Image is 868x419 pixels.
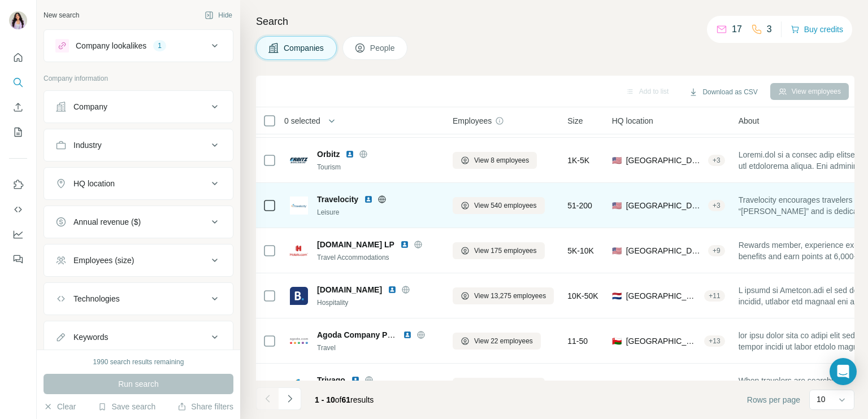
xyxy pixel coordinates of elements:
img: LinkedIn logo [345,150,354,159]
button: Quick start [9,47,27,68]
span: People [370,42,396,54]
button: Share filters [177,401,233,412]
div: Industry [73,139,102,151]
div: Company lookalikes [76,40,146,51]
button: View 8 employees [453,152,537,169]
span: 10K-50K [567,290,598,302]
img: LinkedIn logo [388,285,397,294]
button: View 22 employees [453,333,541,350]
button: Company [44,93,233,120]
span: 61 [342,395,351,404]
button: Hide [197,7,240,24]
span: Travelocity [317,194,358,205]
div: Leisure [317,207,439,217]
button: Annual revenue ($) [44,208,233,235]
span: 0 selected [284,115,320,126]
img: LinkedIn logo [400,240,409,249]
span: View 22 employees [474,336,533,346]
img: LinkedIn logo [351,376,360,385]
span: 5K-10K [567,245,594,256]
img: Logo of Trivago [290,377,308,395]
span: [DOMAIN_NAME] LP [317,239,394,250]
button: View 540 employees [453,197,545,214]
img: Logo of Agoda Company Pte. Ltd. [290,338,308,344]
img: Logo of hotels.com LP [290,242,308,260]
span: Employees [453,115,492,126]
button: Use Surfe API [9,199,27,220]
span: 51-200 [567,200,592,211]
button: Use Surfe on LinkedIn [9,174,27,195]
span: 🇴🇲 [612,335,622,347]
span: 🇳🇱 [612,290,622,302]
span: Agoda Company Pte. Ltd. [317,330,413,339]
span: [GEOGRAPHIC_DATA], [US_STATE] [626,200,704,211]
div: + 3 [708,155,725,165]
img: LinkedIn logo [403,330,412,339]
span: [GEOGRAPHIC_DATA], [US_STATE] [626,155,704,166]
span: View 540 employees [474,200,537,211]
button: View 820 employees [453,378,545,395]
span: 🇺🇸 [612,245,622,256]
p: 10 [817,394,826,405]
div: HQ location [73,178,115,189]
span: [GEOGRAPHIC_DATA], [GEOGRAPHIC_DATA] [626,290,700,302]
button: Save search [98,401,155,412]
button: My lists [9,122,27,142]
button: Employees (size) [44,247,233,274]
img: LinkedIn logo [364,195,373,204]
span: Trivago [317,374,345,386]
div: Annual revenue ($) [73,216,141,228]
div: + 3 [708,200,725,211]
span: [GEOGRAPHIC_DATA], [GEOGRAPHIC_DATA] [626,335,700,347]
div: Open Intercom Messenger [830,358,857,385]
span: 🇺🇸 [612,155,622,166]
button: Company lookalikes1 [44,32,233,59]
div: + 9 [708,246,725,256]
button: Feedback [9,249,27,269]
div: + 13 [704,336,724,346]
button: View 175 employees [453,242,545,259]
span: 🇩🇪 [612,381,622,392]
span: [GEOGRAPHIC_DATA] [626,245,704,256]
div: Technologies [73,293,120,304]
button: Search [9,72,27,93]
img: Logo of Orbitz [290,151,308,169]
button: Industry [44,132,233,159]
img: Logo of booking.com [290,287,308,305]
span: 🇺🇸 [612,200,622,211]
button: Dashboard [9,224,27,245]
span: [GEOGRAPHIC_DATA], [GEOGRAPHIC_DATA] [626,381,704,392]
h4: Search [256,14,854,29]
span: results [315,395,374,404]
div: Keywords [73,331,108,343]
span: View 8 employees [474,155,529,165]
div: + 11 [704,291,724,301]
span: HQ location [612,115,653,126]
span: View 13,275 employees [474,291,546,301]
span: Rows per page [747,394,800,405]
button: Enrich CSV [9,97,27,117]
span: 501-1K [567,381,593,392]
span: of [335,395,342,404]
button: Download as CSV [681,84,765,101]
button: Buy credits [791,21,843,37]
img: Avatar [9,11,27,29]
p: 17 [732,23,742,36]
div: Travel [317,343,439,353]
span: 1 - 10 [315,395,335,404]
img: Logo of Travelocity [290,197,308,215]
span: Orbitz [317,149,340,160]
span: View 175 employees [474,246,537,256]
span: 11-50 [567,335,588,347]
div: Tourism [317,162,439,172]
span: Size [567,115,583,126]
button: HQ location [44,170,233,197]
button: Technologies [44,285,233,312]
div: 1990 search results remaining [93,357,184,367]
p: 3 [767,23,772,36]
button: View 13,275 employees [453,287,554,304]
div: Hospitality [317,298,439,308]
div: New search [44,10,79,20]
p: Company information [44,73,233,84]
div: 1 [153,41,166,51]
